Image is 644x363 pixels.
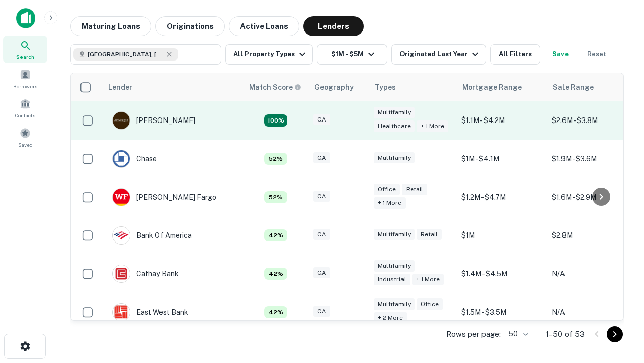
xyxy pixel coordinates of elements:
td: N/A [547,255,637,293]
button: $1M - $5M [317,44,387,65]
div: 50 [505,327,530,341]
div: CA [313,229,330,240]
th: Types [369,73,456,101]
div: Multifamily [374,298,415,310]
div: Matching Properties: 17, hasApolloMatch: undefined [264,114,287,127]
div: Multifamily [374,229,415,240]
button: Go to next page [607,326,623,342]
div: Healthcare [374,120,415,132]
td: $1.4M - $4.5M [456,255,547,293]
div: Matching Properties: 4, hasApolloMatch: undefined [264,229,287,241]
th: Mortgage Range [456,73,547,101]
button: Maturing Loans [70,16,151,36]
div: Multifamily [374,260,415,272]
div: Office [417,298,443,310]
th: Geography [308,73,369,101]
div: CA [313,114,330,126]
a: Saved [3,124,47,151]
th: Sale Range [547,73,637,101]
div: Multifamily [374,107,415,118]
button: Save your search to get updates of matches that match your search criteria. [544,44,577,65]
div: + 1 more [374,197,406,209]
div: + 1 more [417,120,448,132]
span: [GEOGRAPHIC_DATA], [GEOGRAPHIC_DATA], [GEOGRAPHIC_DATA] [88,50,163,59]
div: CA [313,152,330,164]
td: $1M [456,216,547,255]
p: Rows per page: [446,328,501,340]
div: CA [313,306,330,317]
div: Industrial [374,274,410,285]
div: Matching Properties: 5, hasApolloMatch: undefined [264,153,287,165]
div: Multifamily [374,152,415,164]
div: East West Bank [112,303,188,321]
div: Mortgage Range [462,81,522,93]
div: Types [375,81,396,93]
th: Lender [102,73,243,101]
div: Geography [314,81,354,93]
td: $1.9M - $3.6M [547,140,637,178]
img: picture [113,150,130,167]
div: Matching Properties: 5, hasApolloMatch: undefined [264,191,287,203]
td: $1.5M - $3.5M [456,293,547,331]
button: Lenders [303,16,364,36]
div: Chase [112,150,157,168]
button: All Property Types [225,44,313,65]
div: Cathay Bank [112,265,179,283]
div: Sale Range [553,81,594,93]
td: $2.6M - $3.8M [547,101,637,140]
img: picture [113,227,130,244]
img: picture [113,189,130,206]
img: picture [113,112,130,129]
td: $1.1M - $4.2M [456,101,547,140]
span: Borrowers [13,82,37,90]
div: CA [313,267,330,279]
div: Lender [108,81,132,93]
div: + 2 more [374,312,407,324]
div: Matching Properties: 4, hasApolloMatch: undefined [264,306,287,318]
span: Saved [18,141,33,149]
img: picture [113,304,130,321]
td: $2.8M [547,216,637,255]
button: Active Loans [229,16,299,36]
img: capitalize-icon.png [16,8,35,28]
button: Originated Last Year [391,44,486,65]
div: Originated Last Year [399,48,481,60]
div: [PERSON_NAME] [112,111,195,130]
button: Originations [155,16,225,36]
img: picture [113,265,130,282]
td: $1.6M - $2.9M [547,178,637,216]
a: Borrowers [3,65,47,92]
td: $1M - $4.1M [456,140,547,178]
h6: Match Score [249,82,299,93]
span: Search [16,53,34,61]
div: CA [313,191,330,202]
div: Matching Properties: 4, hasApolloMatch: undefined [264,268,287,280]
div: Bank Of America [112,226,192,245]
div: [PERSON_NAME] Fargo [112,188,216,206]
button: Reset [581,44,613,65]
iframe: Chat Widget [594,282,644,331]
p: 1–50 of 53 [546,328,585,340]
td: N/A [547,293,637,331]
button: All Filters [490,44,540,65]
th: Capitalize uses an advanced AI algorithm to match your search with the best lender. The match sco... [243,73,308,101]
span: Contacts [15,111,35,119]
td: $1.2M - $4.7M [456,178,547,216]
div: Retail [402,184,427,195]
div: + 1 more [412,274,444,285]
a: Search [3,36,47,63]
div: Office [374,184,400,195]
div: Retail [417,229,442,240]
div: Capitalize uses an advanced AI algorithm to match your search with the best lender. The match sco... [249,82,301,93]
a: Contacts [3,94,47,122]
